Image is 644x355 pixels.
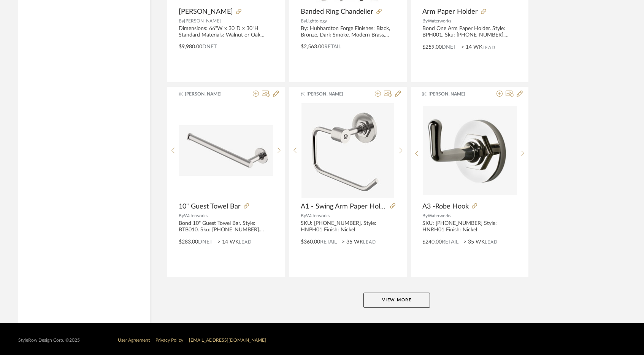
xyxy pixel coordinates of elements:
div: SKU: [PHONE_NUMBER] Style: HNRH01 Finish: Nickel [422,220,517,233]
span: [PERSON_NAME] [428,91,476,97]
span: Waterworks [184,213,208,218]
span: By [422,213,428,218]
img: A1 - Swing Arm Paper Holder [301,103,394,198]
span: Lead [482,45,495,50]
div: SKU: [PHONE_NUMBER]. Style: HNPH01 Finish: Nickel [301,220,395,233]
span: Retail [320,239,337,245]
span: By [179,213,184,218]
span: Arm Paper Holder [422,8,478,16]
div: Bond 10" Guest Towel Bar. Style: BTB010. Sku: [PHONE_NUMBER]. Finish: Burnished Nickel. *Nickel f... [179,220,273,233]
span: $259.00 [422,45,442,50]
img: 10" Guest Towel Bar [179,125,273,176]
span: Banded Ring Chandelier [301,8,373,16]
span: $283.00 [179,239,198,245]
span: [PERSON_NAME] [179,8,233,16]
div: 0 [423,103,517,198]
span: By [179,19,184,23]
span: Lightology [306,19,327,23]
img: A3 -Robe Hook [423,106,517,195]
span: [PERSON_NAME] [185,91,233,97]
span: Waterworks [428,213,451,218]
span: DNET [198,239,213,245]
span: Waterworks [428,19,451,23]
button: View More [363,293,430,308]
div: Dimensions: 66"W x 30"D x 30"H Standard Materials: Walnut or Oak Brass Ring Options: Oil Rubbed, ... [179,25,273,38]
span: A1 - Swing Arm Paper Holder [301,202,387,211]
a: User Agreement [118,338,150,342]
span: [PERSON_NAME] [306,91,354,97]
a: Privacy Policy [155,338,183,342]
span: 10" Guest Towel Bar [179,202,241,211]
span: By [301,19,306,23]
span: By [301,213,306,218]
span: Retail [324,44,341,49]
span: Retail [442,239,458,245]
span: $9,980.00 [179,44,202,49]
span: $240.00 [422,239,442,245]
span: Lead [485,239,498,245]
div: Bond One Arm Paper Holder. Style: BPH001. Sku: [PHONE_NUMBER]. Finish: Burnished Nickel. * Nickel... [422,25,517,38]
span: DNET [202,44,217,49]
span: [PERSON_NAME] [184,19,221,23]
div: StyleRow Design Corp. ©2025 [18,337,80,343]
span: $2,563.00 [301,44,324,49]
a: [EMAIL_ADDRESS][DOMAIN_NAME] [189,338,266,342]
span: A3 -Robe Hook [422,202,469,211]
span: DNET [442,45,456,50]
span: Lead [239,239,252,245]
span: > 35 WK [463,238,485,246]
div: By: Hubbardton Forge Finishes: Black, Bronze, Dark Smoke, Modern Brass, Natural Iron, Soft Gold, ... [301,25,395,38]
span: > 14 WK [217,238,239,246]
span: By [422,19,428,23]
span: Lead [363,239,376,245]
span: Waterworks [306,213,330,218]
span: $360.00 [301,239,320,245]
span: > 35 WK [342,238,363,246]
span: > 14 WK [461,43,482,51]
